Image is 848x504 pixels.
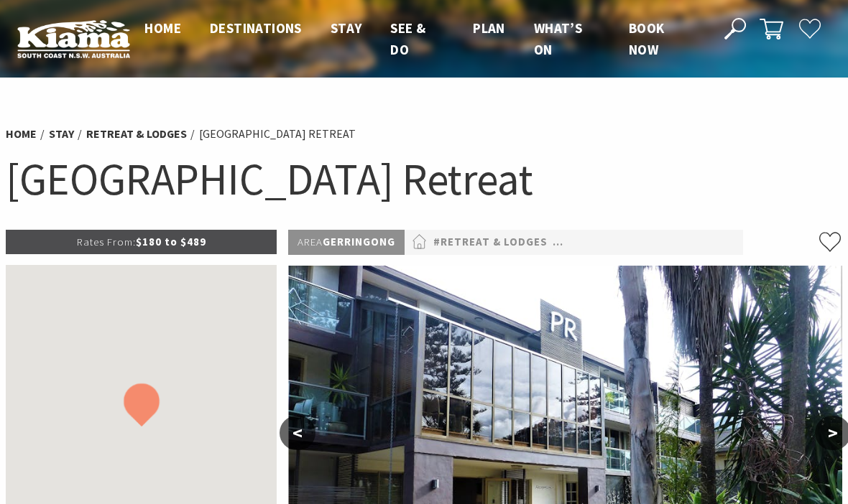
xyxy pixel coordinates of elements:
[298,235,323,248] span: Area
[534,19,582,58] span: What’s On
[390,19,425,58] span: See & Do
[86,126,187,141] a: Retreat & Lodges
[727,233,780,251] a: #Motels
[130,17,707,61] nav: Main Menu
[210,19,302,37] span: Destinations
[331,19,362,37] span: Stay
[6,230,277,254] p: $180 to $489
[6,151,842,208] h1: [GEOGRAPHIC_DATA] Retreat
[629,19,665,58] span: Book now
[144,19,181,37] span: Home
[199,125,356,143] li: [GEOGRAPHIC_DATA] Retreat
[49,126,74,141] a: Stay
[77,235,136,248] span: Rates From:
[288,230,405,255] p: Gerringong
[17,19,130,58] img: Kiama Logo
[433,233,548,251] a: #Retreat & Lodges
[473,19,505,37] span: Plan
[553,233,722,251] a: #Hotels, Motels & Resorts
[280,416,315,450] button: <
[6,126,37,141] a: Home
